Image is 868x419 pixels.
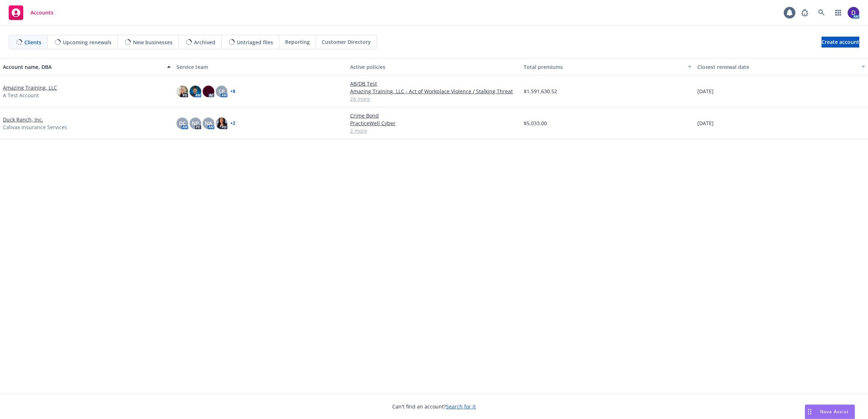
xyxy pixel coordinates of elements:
button: Active policies [347,58,521,75]
span: New businesses [133,38,173,46]
a: Amazing Training, LLC [3,84,57,91]
a: Create account [822,37,859,48]
span: NP [192,119,199,127]
a: Search [814,5,829,20]
span: LP [219,87,225,95]
a: Report a Bug [798,5,812,20]
button: Nova Assist [805,404,855,419]
button: Total premiums [521,58,694,75]
a: Amazing Training, LLC - Act of Workplace Violence / Stalking Threat [350,87,518,95]
a: + 2 [230,121,235,126]
span: [DATE] [697,87,714,95]
span: [DATE] [697,119,714,127]
span: Can't find an account? [392,403,476,410]
span: Create account [822,35,859,49]
img: photo [848,7,859,19]
div: Account name, DBA [3,63,163,71]
span: Accounts [31,10,53,16]
div: Drag to move [805,405,814,419]
a: Duck Ranch, Inc. [3,116,43,123]
a: + 8 [230,89,235,94]
a: AB/DB Test [350,80,518,87]
span: Archived [194,38,215,46]
span: DC [179,119,186,127]
img: photo [190,86,201,97]
div: Closest renewal date [697,63,857,71]
button: Closest renewal date [694,58,868,75]
span: Nova Assist [820,408,849,415]
span: Calivax Insurance Services [3,123,67,131]
div: Service team [177,63,344,71]
span: Reporting [285,38,310,46]
span: A Test Account [3,91,39,99]
span: NA [205,119,212,127]
div: Total premiums [524,63,684,71]
img: photo [216,118,227,129]
a: PracticeWell Cyber [350,119,518,127]
a: Search for it [446,403,476,410]
span: $5,033.00 [524,119,547,127]
span: Clients [24,38,41,46]
span: $1,591,630.52 [524,87,557,95]
a: 24 more [350,95,518,103]
button: Service team [174,58,347,75]
a: Crime Bond [350,112,518,119]
img: photo [177,86,188,97]
span: Upcoming renewals [63,38,111,46]
a: Switch app [831,5,845,20]
span: Customer Directory [322,38,371,46]
img: photo [203,86,214,97]
a: Accounts [6,3,56,23]
span: Untriaged files [237,38,273,46]
div: Active policies [350,63,518,71]
a: 2 more [350,127,518,135]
